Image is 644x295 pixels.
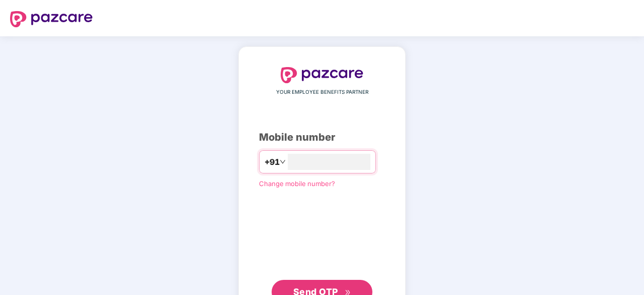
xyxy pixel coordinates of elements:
img: logo [10,11,93,27]
div: Mobile number [259,130,385,145]
span: +91 [265,156,280,168]
span: down [280,159,286,165]
img: logo [281,67,363,83]
span: YOUR EMPLOYEE BENEFITS PARTNER [276,88,368,96]
a: Change mobile number? [259,180,335,188]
